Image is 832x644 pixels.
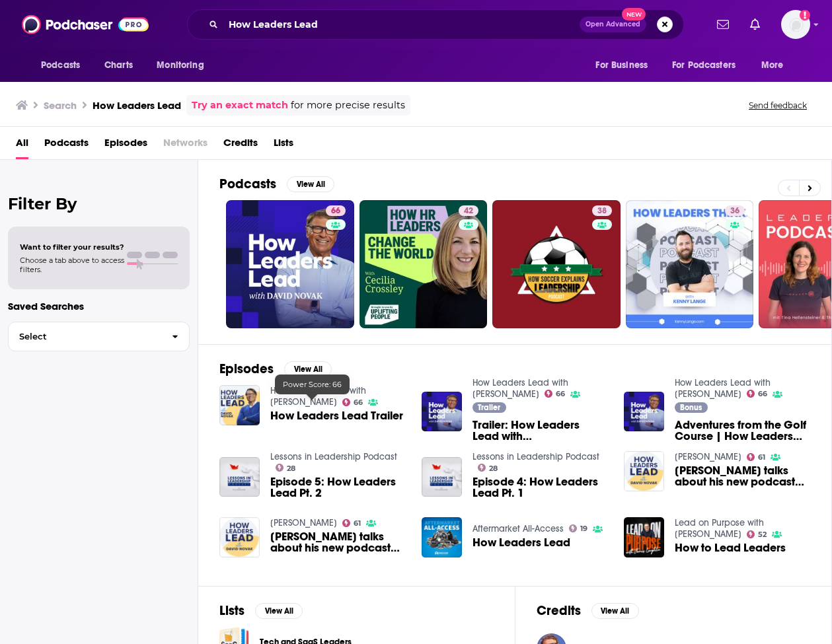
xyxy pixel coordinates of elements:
[730,205,739,218] span: 36
[270,410,403,421] span: How Leaders Lead Trailer
[187,9,684,40] div: Search podcasts, credits, & more...
[270,476,406,499] a: Episode 5: How Leaders Lead Pt. 2
[595,56,648,75] span: For Business
[586,53,664,78] button: open menu
[219,517,260,557] a: David Novak talks about his new podcast "How Leaders Lead"
[545,390,566,398] a: 66
[492,200,621,328] a: 38
[342,398,363,406] a: 66
[591,603,639,619] button: View All
[291,98,405,113] span: for more precise results
[626,200,754,328] a: 36
[556,391,565,397] span: 66
[569,524,588,532] a: 19
[104,132,147,159] a: Episodes
[20,256,124,274] span: Choose a tab above to access filters.
[276,464,296,472] a: 28
[16,132,28,159] span: All
[663,53,755,78] button: open menu
[800,10,810,20] svg: Add a profile image
[781,10,810,39] span: Logged in as patrickdmanning
[422,517,462,557] img: How Leaders Lead
[675,377,771,400] a: How Leaders Lead with David Novak
[747,453,766,461] a: 61
[422,457,462,497] img: Episode 4: How Leaders Lead Pt. 1
[781,10,810,39] button: Show profile menu
[157,56,204,75] span: Monitoring
[712,13,734,36] a: Show notifications dropdown
[93,99,181,112] h3: How Leaders Lead
[44,132,89,159] span: Podcasts
[20,242,124,252] span: Want to filter your results?
[758,454,765,460] span: 61
[41,56,80,75] span: Podcasts
[331,205,340,218] span: 66
[32,53,97,78] button: open menu
[675,517,764,540] a: Lead on Purpose with James Laughlin
[675,542,786,554] a: How to Lead Leaders
[745,100,811,111] button: Send feedback
[597,205,607,218] span: 38
[758,532,767,538] span: 52
[287,466,295,472] span: 28
[464,205,473,218] span: 42
[275,375,350,394] div: Power Score: 66
[473,523,564,534] a: Aftermarket All-Access
[147,53,221,78] button: open menu
[219,457,260,497] a: Episode 5: How Leaders Lead Pt. 2
[672,56,736,75] span: For Podcasters
[781,10,810,39] img: User Profile
[274,132,293,159] a: Lists
[163,132,208,159] span: Networks
[622,8,646,20] span: New
[219,602,303,619] a: ListsView All
[680,404,702,411] span: Bonus
[44,99,77,112] h3: Search
[473,476,608,499] a: Episode 4: How Leaders Lead Pt. 1
[104,56,133,75] span: Charts
[8,300,190,312] p: Saved Searches
[489,466,498,472] span: 28
[219,176,334,192] a: PodcastsView All
[752,53,800,78] button: open menu
[8,194,190,213] h2: Filter By
[537,602,639,619] a: CreditsView All
[478,404,500,411] span: Trailer
[255,603,303,619] button: View All
[284,361,332,377] button: View All
[675,465,810,487] span: [PERSON_NAME] talks about his new podcast "How Leaders Lead"
[747,530,767,538] a: 52
[624,392,664,432] a: Adventures from the Golf Course | How Leaders Lead Insight Series
[459,205,478,216] a: 42
[422,392,462,432] img: Trailer: How Leaders Lead with David Novak
[359,200,488,328] a: 42
[22,12,149,37] img: Podchaser - Follow, Share and Rate Podcasts
[624,451,664,491] img: David Novak talks about his new podcast "How Leaders Lead"
[354,520,361,526] span: 61
[270,451,397,462] a: Lessons in Leadership Podcast
[354,400,363,406] span: 66
[745,13,765,36] a: Show notifications dropdown
[96,53,141,78] a: Charts
[219,385,260,425] img: How Leaders Lead Trailer
[473,377,568,400] a: How Leaders Lead with David Novak
[675,419,810,442] span: Adventures from the Golf Course | How Leaders Lead Insight Series
[758,391,767,397] span: 66
[478,464,498,472] a: 28
[675,451,741,462] a: Terry Meiners
[586,21,640,28] span: Open Advanced
[270,531,406,554] span: [PERSON_NAME] talks about his new podcast "How Leaders Lead"
[761,56,784,75] span: More
[580,526,587,532] span: 19
[580,17,646,32] button: Open AdvancedNew
[326,205,346,216] a: 66
[223,132,258,159] a: Credits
